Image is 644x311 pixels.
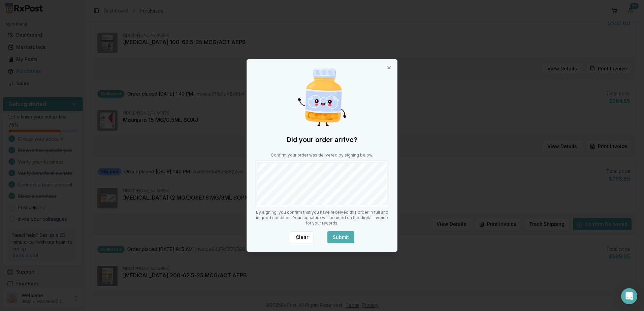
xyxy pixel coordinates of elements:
[255,210,389,226] p: By signing, you confirm that you have received this order in full and in good condition. Your sig...
[290,65,354,130] img: Happy Pill Bottle
[255,135,389,144] h2: Did your order arrive?
[290,231,314,243] button: Clear
[327,231,354,243] button: Submit
[255,152,389,158] p: Confirm your order was delivered by signing below.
